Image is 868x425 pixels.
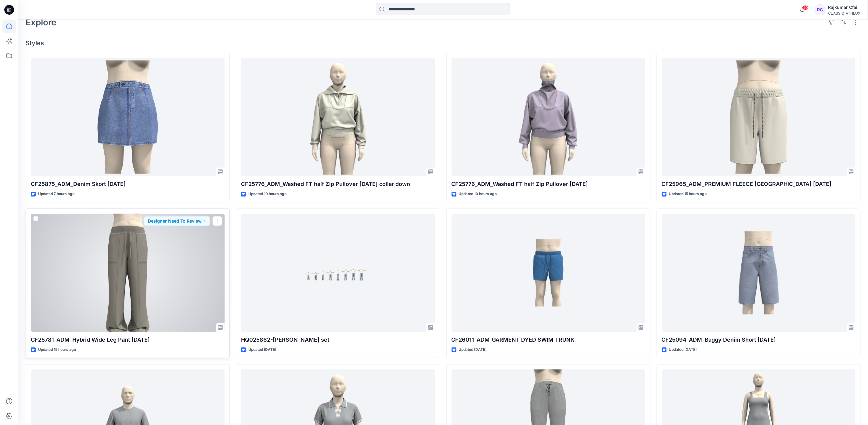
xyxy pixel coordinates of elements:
span: 20 [802,5,809,10]
p: Updated 7 hours ago [38,191,74,197]
p: Updated [DATE] [248,347,276,353]
p: Updated [DATE] [669,347,697,353]
p: CF25094_ADM_Baggy Denim Short [DATE] [662,336,855,344]
div: RC [815,4,826,15]
a: CF26011_ADM_GARMENT DYED SWIM TRUNK [452,214,645,332]
p: Updated 15 hours ago [669,191,707,197]
p: CF25776_ADM_Washed FT half Zip Pullover [DATE] [452,180,645,188]
a: CF25965_ADM_PREMIUM FLEECE BERMUDA 25Aug25 [662,58,855,176]
div: CLASSIC_ATHLUX [828,11,860,16]
h2: Explore [26,17,56,27]
a: CF25875_ADM_Denim Skort 25AUG25 [31,58,225,176]
p: Updated 15 hours ago [38,347,76,353]
a: CF25781_ADM_Hybrid Wide Leg Pant 25Aug25 [31,214,225,332]
p: HQ025862-[PERSON_NAME] set [241,336,435,344]
a: CF25776_ADM_Washed FT half Zip Pullover 25AUG25 [452,58,645,176]
a: CF25776_ADM_Washed FT half Zip Pullover 25AUG25 collar down [241,58,435,176]
p: CF25781_ADM_Hybrid Wide Leg Pant [DATE] [31,336,225,344]
p: CF25875_ADM_Denim Skort [DATE] [31,180,225,188]
p: Updated [DATE] [459,347,487,353]
p: CF25965_ADM_PREMIUM FLEECE [GEOGRAPHIC_DATA] [DATE] [662,180,855,188]
a: HQ025862-BAGGY DENIM JEAN-Size set [241,214,435,332]
a: CF25094_ADM_Baggy Denim Short 18AUG25 [662,214,855,332]
p: CF26011_ADM_GARMENT DYED SWIM TRUNK [452,336,645,344]
p: CF25776_ADM_Washed FT half Zip Pullover [DATE] collar down [241,180,435,188]
div: Rajkumar Cfai [828,4,860,11]
p: Updated 10 hours ago [459,191,497,197]
h4: Styles [26,39,861,47]
p: Updated 10 hours ago [248,191,286,197]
